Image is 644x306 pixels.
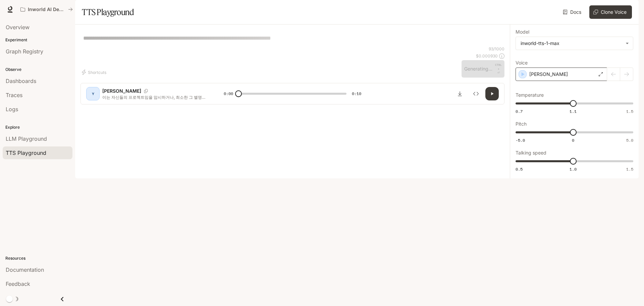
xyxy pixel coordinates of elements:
span: 0:10 [352,90,361,97]
div: inworld-tts-1-max [516,37,633,50]
span: 0.7 [516,108,523,114]
p: Talking speed [516,150,546,155]
p: [PERSON_NAME] [102,88,141,94]
span: 1.5 [626,166,633,172]
button: Clone Voice [589,5,632,19]
button: Copy Voice ID [141,89,151,93]
p: Temperature [516,93,544,97]
span: 1.1 [570,108,577,114]
p: 93 / 1000 [489,46,504,52]
p: Voice [516,60,528,65]
span: 1.0 [570,166,577,172]
p: Inworld AI Demos [28,7,65,12]
button: Shortcuts [80,67,109,78]
span: 1.5 [626,108,633,114]
button: All workspaces [17,3,76,16]
h1: TTS Playground [82,5,134,19]
div: inworld-tts-1-max [521,40,622,47]
span: 0.5 [516,166,523,172]
span: -5.0 [516,137,525,143]
p: Model [516,30,529,34]
p: [PERSON_NAME] [529,71,568,78]
a: Docs [561,5,584,19]
span: 5.0 [626,137,633,143]
p: $ 0.000930 [476,53,498,59]
button: Download audio [453,87,467,100]
button: Inspect [469,87,483,100]
span: 0:00 [224,90,233,97]
span: 0 [572,137,574,143]
p: Pitch [516,122,527,126]
div: Y [88,88,98,99]
p: 이는 자신들의 프로젝트임을 암시하거나, 최소한 그 별명을 재미있게 받아들이고 있다는 신호로 해석되면서 '[PERSON_NAME]'라는 이름은 거의 공식 별명처럼 굳어지게 되었... [102,94,208,100]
